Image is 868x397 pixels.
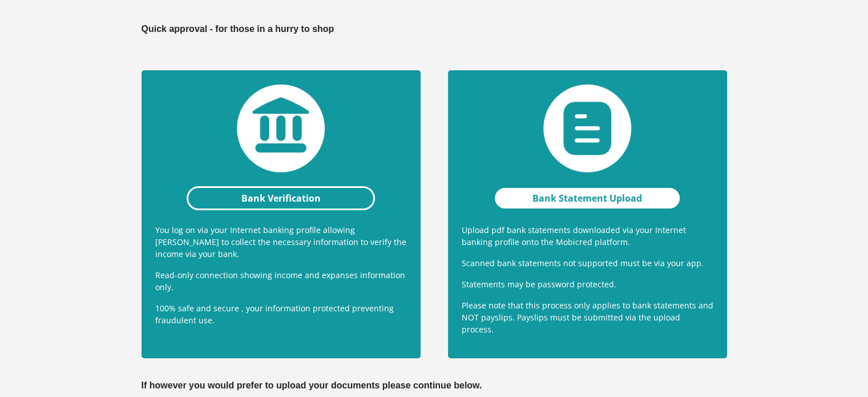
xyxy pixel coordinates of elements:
p: Upload pdf bank statements downloaded via your Internet banking profile onto the Mobicred platform. [462,224,713,248]
img: bank-verification.png [237,84,325,173]
p: You log on via your Internet banking profile allowing [PERSON_NAME] to collect the necessary info... [155,224,407,260]
a: Bank Verification [187,186,376,210]
a: Bank Statement Upload [493,186,682,210]
b: Quick approval - for those in a hurry to shop [142,24,334,34]
p: Read-only connection showing income and expanses information only. [155,269,407,293]
p: Scanned bank statements not supported must be via your app. [462,257,713,269]
p: Please note that this process only applies to bank statements and NOT payslips. Payslips must be ... [462,299,713,335]
p: 100% safe and secure , your information protected preventing fraudulent use. [155,302,407,326]
img: statement-upload.png [543,84,631,173]
p: Statements may be password protected. [462,278,713,290]
b: If however you would prefer to upload your documents please continue below. [142,380,482,390]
